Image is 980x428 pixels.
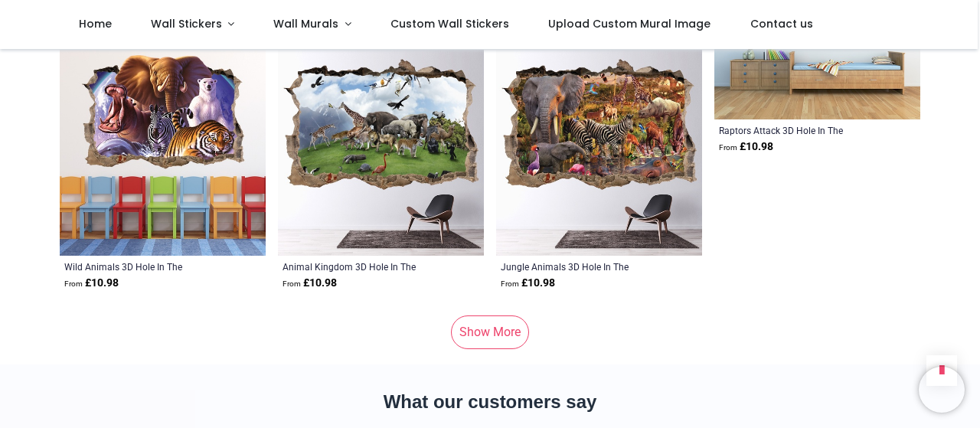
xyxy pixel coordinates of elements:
strong: £ 10.98 [501,276,555,291]
span: Home [79,16,112,31]
span: From [719,143,737,152]
span: From [501,279,519,288]
a: Animal Kingdom 3D Hole In The [283,260,439,273]
img: Wild Animals 3D Hole In The Wall Sticker [60,50,266,256]
iframe: Brevo live chat [919,367,965,413]
span: From [283,279,301,288]
a: Show More [451,315,529,349]
a: Raptors Attack 3D Hole In The [719,124,876,136]
img: Animal Kingdom 3D Hole In The Wall Sticker [278,50,484,256]
a: Wild Animals 3D Hole In The [64,260,221,273]
span: Wall Murals [273,16,338,31]
strong: £ 10.98 [719,139,773,155]
span: Contact us [750,16,813,31]
span: Wall Stickers [151,16,222,31]
h2: What our customers say [60,389,920,415]
span: From [64,279,83,288]
span: Upload Custom Mural Image [548,16,710,31]
strong: £ 10.98 [64,276,119,291]
a: Jungle Animals 3D Hole In The [501,260,658,273]
strong: £ 10.98 [283,276,337,291]
img: Jungle Animals 3D Hole In The Wall Sticker [496,50,702,256]
span: Custom Wall Stickers [390,16,509,31]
